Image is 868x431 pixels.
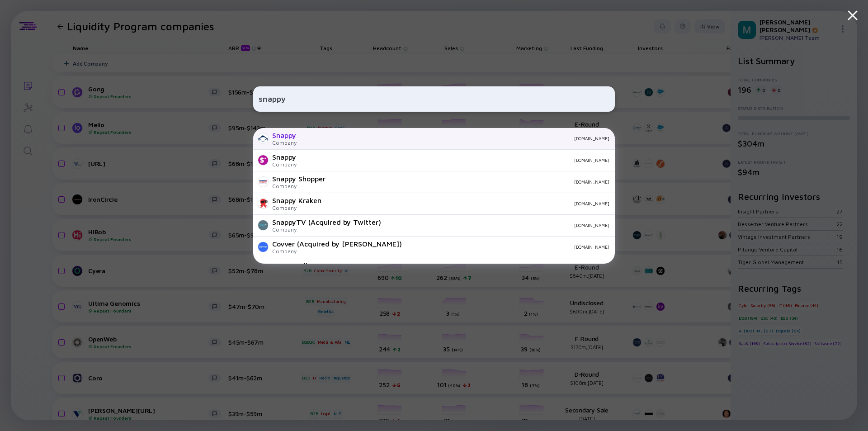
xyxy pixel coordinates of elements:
[272,240,402,248] div: Covver (Acquired by [PERSON_NAME])
[272,218,381,226] div: SnappyTV (Acquired by Twitter)
[333,179,609,185] div: [DOMAIN_NAME]
[272,131,297,139] div: Snappy
[272,175,325,183] div: Snappy Shopper
[388,223,609,228] div: [DOMAIN_NAME]
[272,153,297,161] div: Snappy
[304,136,609,141] div: [DOMAIN_NAME]
[409,244,609,250] div: [DOMAIN_NAME]
[272,161,297,168] div: Company
[272,261,322,270] div: SNAP Wellness
[329,201,609,206] div: [DOMAIN_NAME]
[272,204,321,211] div: Company
[304,157,609,163] div: [DOMAIN_NAME]
[272,139,297,146] div: Company
[259,91,609,107] input: Search Company or Investor...
[272,196,321,204] div: Snappy Kraken
[272,226,381,233] div: Company
[272,248,402,255] div: Company
[272,183,325,189] div: Company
